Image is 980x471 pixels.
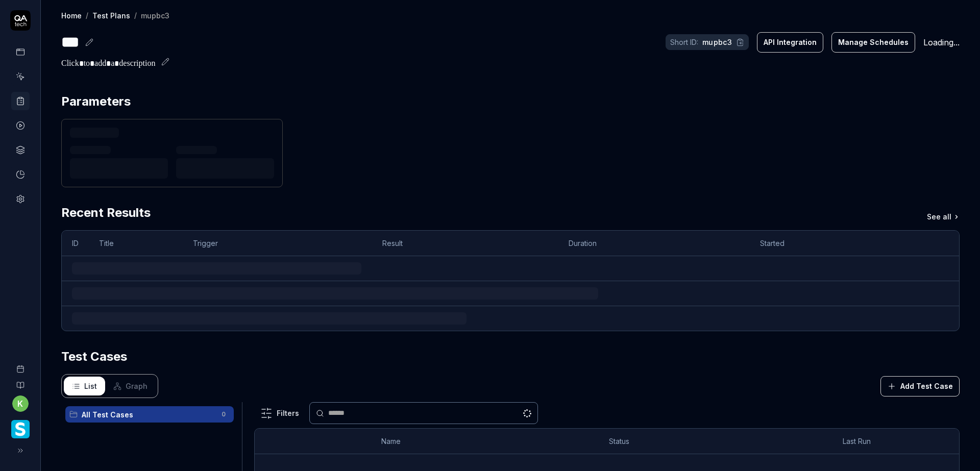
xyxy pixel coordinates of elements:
[11,420,30,438] img: Smartlinx Logo
[134,10,137,20] div: /
[4,357,36,373] a: Book a call with us
[64,377,105,395] button: List
[105,377,156,395] button: Graph
[12,395,29,412] button: k
[599,429,832,454] th: Status
[831,32,915,53] button: Manage Schedules
[84,381,97,391] span: List
[92,10,130,20] a: Test Plans
[4,412,36,440] button: Smartlinx Logo
[371,429,599,454] th: Name
[750,231,939,256] th: Started
[82,409,215,420] span: All Test Cases
[670,37,698,47] span: Short ID:
[86,10,88,20] div: /
[923,36,960,48] div: Loading...
[61,92,131,111] h2: Parameters
[61,204,151,222] h2: Recent Results
[702,37,732,47] span: mupbc3
[4,373,36,389] a: Documentation
[89,231,183,256] th: Title
[62,231,89,256] th: ID
[217,408,230,420] span: 0
[183,231,372,256] th: Trigger
[126,381,148,391] span: Graph
[757,32,823,53] button: API Integration
[927,211,960,222] a: See all
[141,10,169,20] div: mupbc3
[558,231,750,256] th: Duration
[254,403,305,424] button: Filters
[372,231,558,256] th: Result
[61,10,82,20] a: Home
[832,429,939,454] th: Last Run
[61,348,127,366] h2: Test Cases
[880,376,960,396] button: Add Test Case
